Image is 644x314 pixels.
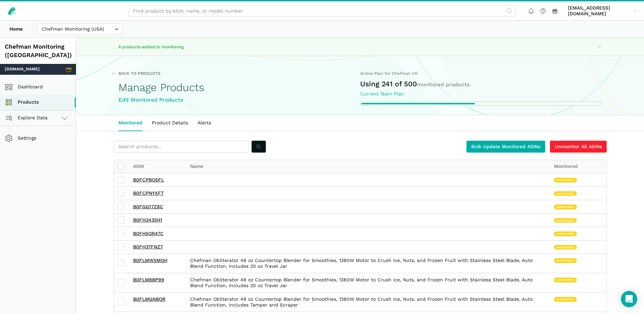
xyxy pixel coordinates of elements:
span: [EMAIL_ADDRESS][DOMAIN_NAME] [568,5,631,17]
a: B0FLMGNBQR [133,296,165,302]
div: Name [185,160,549,173]
span: Monitored [554,218,577,223]
div: Active Plan for Chefman US [360,71,602,77]
a: Monitored [114,115,147,131]
div: Current Team Plan [360,91,521,97]
span: Back to Products [118,71,161,77]
a: Back to Products [111,71,161,77]
a: B0FLM8BP99 [133,277,164,282]
a: Home [5,23,27,35]
div: Chefman Monitoring ([GEOGRAPHIC_DATA]) [5,42,72,59]
input: Chefman Monitoring (USA) [37,23,123,35]
a: B0FLMW5MQH [133,258,167,263]
input: Find product by ASIN, name, or model number [128,5,516,17]
input: Search products... [114,141,249,153]
a: Unmonitor All ASINs [550,141,607,153]
p: 6 products added to monitoring. [118,44,295,50]
a: B0FGG17Z8C [133,204,163,209]
div: Chefman Obliterator 48 oz Countertop Blender for Smoothies, 1380W Motor to Crush Ice, Nuts, and F... [185,293,549,312]
a: B0FH3435H1 [133,217,162,223]
span: Monitored [554,278,577,282]
div: Chefman Obliterator 48 oz Countertop Blender for Smoothies, 1380W Motor to Crush Ice, Nuts, and F... [185,273,549,292]
div: Edit Monitored Products [118,96,360,104]
span: Monitored [554,297,577,302]
span: Explore Data [7,114,48,122]
a: B0FH37FNZ7 [133,244,163,249]
div: Open Intercom Messenger [621,291,637,307]
span: Monitored [554,178,577,182]
a: [EMAIL_ADDRESS][DOMAIN_NAME] [566,4,639,18]
a: Bulk Update Monitored ASINs [466,141,545,153]
a: B0FCPBQSFL [133,177,164,182]
div: ASIN [128,160,185,173]
span: Using 241 of 500 [360,80,470,88]
span: [DOMAIN_NAME] [5,66,40,72]
div: Monitored [549,160,606,173]
span: Monitored [554,245,577,250]
span: Monitored [554,191,577,196]
span: monitored products [417,81,470,88]
a: B0FCPNYXFT [133,190,164,196]
a: Alerts [193,115,216,131]
a: B0FH5QR47C [133,231,164,236]
span: Monitored [554,258,577,263]
button: Close [595,42,604,51]
h1: Manage Products [118,82,360,93]
span: Monitored [554,205,577,209]
a: Product Details [147,115,193,131]
span: Monitored [554,231,577,236]
div: Chefman Obliterator 48 oz Countertop Blender for Smoothies, 1380W Motor to Crush Ice, Nuts, and F... [185,254,549,273]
